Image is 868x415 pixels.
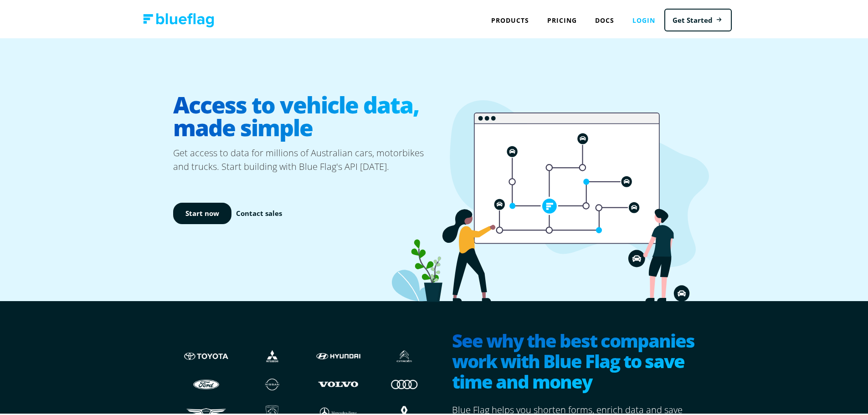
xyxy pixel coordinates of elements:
a: Get Started [664,7,732,30]
a: Pricing [538,9,586,28]
img: Toyota logo [182,346,230,363]
img: Mistubishi logo [248,346,296,363]
div: Products [482,9,538,28]
img: Hyundai logo [314,346,362,363]
p: Get access to data for millions of Australian cars, motorbikes and trucks. Start building with Bl... [173,144,437,172]
a: Contact sales [236,206,282,217]
img: Audi logo [380,374,428,391]
a: Start now [173,201,231,222]
img: Blue Flag logo [143,11,214,26]
img: Volvo logo [314,374,362,391]
img: Ford logo [182,374,230,391]
h1: Access to vehicle data, made simple [173,84,437,144]
a: Login to Blue Flag application [623,9,664,28]
h2: See why the best companies work with Blue Flag to save time and money [452,328,702,392]
a: Docs [586,9,623,28]
img: Nissan logo [248,374,296,391]
img: Citroen logo [380,346,428,363]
